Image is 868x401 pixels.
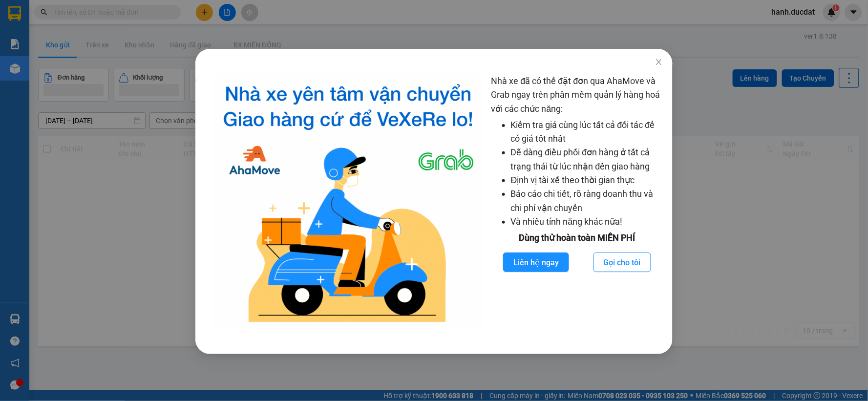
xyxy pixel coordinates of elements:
img: logo [213,74,484,330]
button: Close [645,49,673,76]
li: Định vị tài xế theo thời gian thực [511,173,663,187]
div: Dùng thử hoàn toàn MIỄN PHÍ [491,231,663,245]
div: Nhà xe đã có thể đặt đơn qua AhaMove và Grab ngay trên phần mềm quản lý hàng hoá với các chức năng: [491,74,663,330]
span: close [655,58,663,66]
button: Liên hệ ngay [503,253,569,272]
li: Báo cáo chi tiết, rõ ràng doanh thu và chi phí vận chuyển [511,187,663,215]
span: Liên hệ ngay [513,256,559,269]
span: Gọi cho tôi [604,256,641,269]
li: Kiểm tra giá cùng lúc tất cả đối tác để có giá tốt nhất [511,118,663,146]
li: Dễ dàng điều phối đơn hàng ở tất cả trạng thái từ lúc nhận đến giao hàng [511,146,663,173]
button: Gọi cho tôi [593,253,651,272]
li: Và nhiều tính năng khác nữa! [511,215,663,229]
